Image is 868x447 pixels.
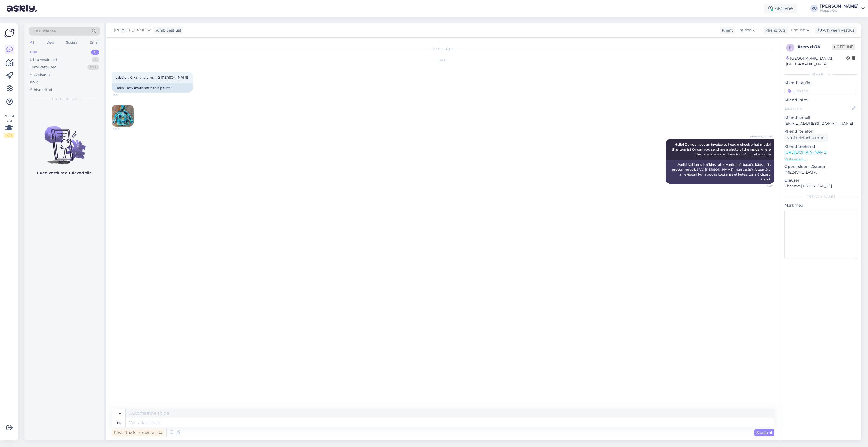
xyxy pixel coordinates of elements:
[92,57,99,63] div: 3
[65,39,78,46] div: Socials
[798,44,832,50] div: # rervxh74
[91,50,99,55] div: 0
[791,27,805,33] span: English
[832,44,855,50] span: Offline
[784,170,857,175] p: [MEDICAL_DATA]
[4,133,14,138] div: 2 / 3
[749,134,773,139] span: [PERSON_NAME]
[87,65,99,70] div: 99+
[52,97,77,102] span: Uued vestlused
[154,27,181,33] div: juhib vestlust
[784,121,857,126] p: [EMAIL_ADDRESS][DOMAIN_NAME]
[763,27,786,33] div: Klienditugi
[115,75,189,79] span: Labdien. Cik siltinajums ir šī [PERSON_NAME]
[720,27,733,33] div: Klient
[30,50,37,55] div: Uus
[117,409,121,418] div: lv
[784,150,827,155] a: [URL][DOMAIN_NAME]
[789,45,792,50] span: r
[820,4,865,13] a: [PERSON_NAME]Huppa OÜ
[784,97,857,103] p: Kliendi nimi
[114,27,146,33] span: [PERSON_NAME]
[672,142,771,156] span: Hello! Do you have an invoice so I could check what model this item is? Or can you send me a phot...
[784,128,857,134] p: Kliendi telefon
[764,4,797,13] div: Aktiivne
[738,27,752,33] span: Latvian
[815,27,857,34] div: Arhiveeri vestlus
[30,87,52,93] div: Arhiveeritud
[30,72,50,78] div: AI Assistent
[756,430,772,435] span: Saada
[24,116,104,165] img: No chats
[784,144,857,149] p: Klienditeekond
[784,164,857,170] p: Operatsioonisüsteem
[784,87,857,95] input: Lisa tag
[89,39,100,46] div: Email
[113,127,134,131] span: 9:22
[784,115,857,121] p: Kliendi email
[752,184,773,188] span: 9:47
[113,93,134,97] span: 9:22
[784,177,857,183] p: Brauser
[784,183,857,189] p: Chrome [TECHNICAL_ID]
[784,194,857,199] div: [PERSON_NAME]
[30,57,57,63] div: Minu vestlused
[112,105,134,127] img: Attachment
[820,8,859,13] div: Huppa OÜ
[666,160,774,184] div: Sveiki! Vai jums ir rēķins, lai es varētu pārbaudīt, kāds ir šīs preces modelis? Vai [PERSON_NAME...
[112,429,165,436] div: Privaatne kommentaar
[117,418,121,427] div: en
[784,72,857,77] div: Kliendi info
[30,65,57,70] div: Tiimi vestlused
[785,105,851,111] input: Lisa nimi
[784,203,857,208] p: Märkmed
[30,79,38,85] div: Kõik
[4,28,15,38] img: Askly Logo
[784,80,857,86] p: Kliendi tag'id
[784,134,828,142] div: Küsi telefoninumbrit
[784,157,857,162] p: Vaata edasi ...
[45,39,55,46] div: Web
[4,113,14,138] div: Vaata siia
[34,28,56,34] span: Otsi kliente
[820,4,859,8] div: [PERSON_NAME]
[29,39,35,46] div: All
[112,83,193,93] div: Hello. How insulated is this jacket?
[810,5,818,12] div: KU
[37,170,93,176] p: Uued vestlused tulevad siia.
[112,58,774,63] div: [DATE]
[786,56,846,67] div: [GEOGRAPHIC_DATA], [GEOGRAPHIC_DATA]
[112,46,774,51] div: Vestlus algas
